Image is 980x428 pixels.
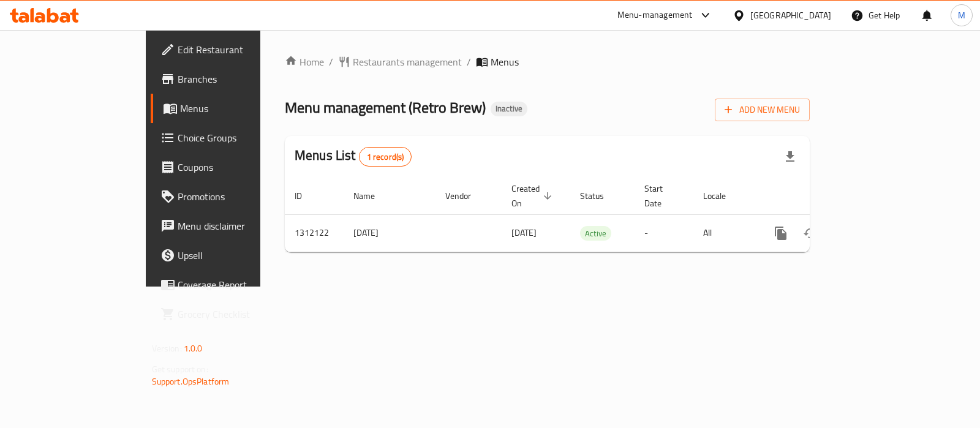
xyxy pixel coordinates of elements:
span: Choice Groups [178,130,300,145]
span: Menus [491,54,519,69]
span: Start Date [644,181,679,211]
span: Branches [178,72,300,86]
a: Menu disclaimer [151,211,309,241]
button: Add New Menu [715,99,810,121]
span: Upsell [178,248,300,263]
div: Total records count [359,147,412,167]
span: Menu management ( Retro Brew ) [285,94,486,121]
span: Edit Restaurant [178,42,300,57]
td: All [693,214,756,252]
span: Promotions [178,189,300,204]
span: Menus [180,101,300,116]
a: Coverage Report [151,270,309,299]
a: Choice Groups [151,123,309,152]
span: M [958,9,965,22]
span: Active [580,227,611,241]
a: Grocery Checklist [151,299,309,329]
span: 1.0.0 [184,340,203,356]
span: Vendor [445,189,487,203]
span: Status [580,189,620,203]
span: [DATE] [511,225,537,241]
a: Restaurants management [338,54,462,69]
span: Created On [511,181,556,211]
button: Change Status [796,219,825,248]
li: / [467,54,471,69]
a: Upsell [151,241,309,270]
a: Coupons [151,152,309,182]
span: Version: [152,340,182,356]
div: Export file [775,142,805,171]
span: Menu disclaimer [178,219,300,233]
span: Restaurants management [353,54,462,69]
h2: Menus List [295,146,412,167]
nav: breadcrumb [285,54,810,69]
span: Coverage Report [178,277,300,292]
span: Coupons [178,160,300,175]
div: [GEOGRAPHIC_DATA] [750,9,831,22]
td: 1312122 [285,214,344,252]
td: - [635,214,693,252]
span: Name [353,189,391,203]
button: more [766,219,796,248]
a: Promotions [151,182,309,211]
a: Menus [151,94,309,123]
span: Get support on: [152,361,208,377]
span: Inactive [491,103,527,114]
span: 1 record(s) [360,151,412,163]
a: Branches [151,64,309,94]
table: enhanced table [285,178,894,252]
th: Actions [756,178,894,215]
span: Locale [703,189,742,203]
span: Add New Menu [725,102,800,118]
a: Edit Restaurant [151,35,309,64]
div: Menu-management [617,8,693,23]
div: Inactive [491,102,527,116]
div: Active [580,226,611,241]
span: ID [295,189,318,203]
span: Grocery Checklist [178,307,300,321]
td: [DATE] [344,214,435,252]
a: Support.OpsPlatform [152,374,230,389]
li: / [329,54,333,69]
